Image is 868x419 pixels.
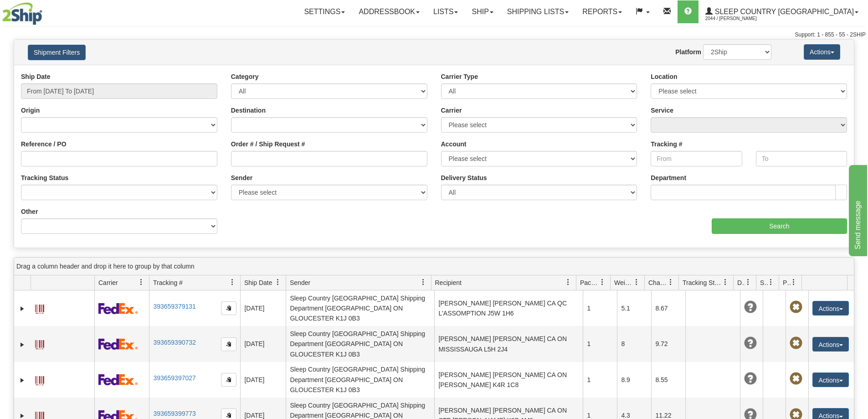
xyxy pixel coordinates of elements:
span: Pickup Not Assigned [790,372,802,385]
a: 393659397027 [153,374,195,382]
td: 8.55 [651,362,685,398]
span: Unknown [744,337,757,350]
span: Unknown [744,301,757,314]
span: Sender [290,278,310,287]
a: Delivery Status filter column settings [740,274,756,290]
a: Weight filter column settings [629,274,644,290]
span: Weight [614,278,633,287]
label: Origin [21,106,40,115]
button: Shipment Filters [28,45,86,60]
a: Expand [18,376,27,385]
a: 393659390732 [153,339,195,346]
span: Sleep Country [GEOGRAPHIC_DATA] [713,8,854,16]
label: Sender [231,173,252,182]
span: Unknown [744,372,757,385]
a: 393659399773 [153,410,195,417]
a: Label [35,300,44,315]
label: Tracking # [651,140,682,149]
a: Ship [465,0,500,23]
a: Lists [426,0,465,23]
a: Sleep Country [GEOGRAPHIC_DATA] 2044 / [PERSON_NAME] [699,0,865,23]
label: Department [651,173,686,182]
button: Copy to clipboard [221,301,236,315]
label: Account [441,140,467,149]
td: 1 [583,326,617,362]
td: [DATE] [240,362,286,398]
img: logo2044.jpg [2,2,42,25]
button: Actions [812,337,849,352]
a: Tracking Status filter column settings [718,274,733,290]
span: Tracking Status [683,278,722,287]
span: Pickup Not Assigned [790,301,802,314]
span: Tracking # [153,278,183,287]
button: Copy to clipboard [221,337,236,351]
div: Send message [7,5,84,16]
span: Ship Date [244,278,272,287]
td: [DATE] [240,290,286,326]
input: From [651,151,742,166]
td: 9.72 [651,326,685,362]
td: Sleep Country [GEOGRAPHIC_DATA] Shipping Department [GEOGRAPHIC_DATA] ON GLOUCESTER K1J 0B3 [286,326,434,362]
td: Sleep Country [GEOGRAPHIC_DATA] Shipping Department [GEOGRAPHIC_DATA] ON GLOUCESTER K1J 0B3 [286,290,434,326]
span: Delivery Status [737,278,745,287]
a: Addressbook [352,0,426,23]
label: Location [651,72,677,81]
td: 8.67 [651,290,685,326]
div: grid grouping header [14,258,854,275]
span: Pickup Status [783,278,791,287]
span: 2044 / [PERSON_NAME] [705,14,774,23]
td: [PERSON_NAME] [PERSON_NAME] CA ON [PERSON_NAME] K4R 1C8 [434,362,583,398]
button: Actions [812,372,849,387]
a: Charge filter column settings [663,274,678,290]
a: Shipment Issues filter column settings [763,274,779,290]
label: Reference / PO [21,140,67,149]
span: Pickup Not Assigned [790,337,802,350]
a: Packages filter column settings [595,274,610,290]
input: Search [712,218,847,234]
button: Copy to clipboard [221,373,236,387]
img: 2 - FedEx Express® [98,303,138,314]
td: 8.9 [617,362,651,398]
td: 5.1 [617,290,651,326]
td: [DATE] [240,326,286,362]
td: 8 [617,326,651,362]
a: Pickup Status filter column settings [786,274,801,290]
img: 2 - FedEx Express® [98,338,138,350]
label: Delivery Status [441,173,487,182]
label: Other [21,207,38,216]
a: Expand [18,304,27,313]
label: Platform [675,47,701,57]
label: Destination [231,106,266,115]
a: Shipping lists [500,0,575,23]
input: To [756,151,847,166]
div: Support: 1 - 855 - 55 - 2SHIP [2,31,866,39]
span: Packages [580,278,599,287]
td: 1 [583,362,617,398]
td: [PERSON_NAME] [PERSON_NAME] CA ON MISSISSAUGA L5H 2J4 [434,326,583,362]
a: Recipient filter column settings [560,274,576,290]
span: Recipient [435,278,462,287]
a: Carrier filter column settings [134,274,149,290]
span: Carrier [98,278,118,287]
a: Label [35,372,44,387]
button: Actions [812,301,849,316]
td: Sleep Country [GEOGRAPHIC_DATA] Shipping Department [GEOGRAPHIC_DATA] ON GLOUCESTER K1J 0B3 [286,362,434,398]
a: Reports [575,0,629,23]
label: Carrier Type [441,72,478,81]
label: Service [651,106,673,115]
img: 2 - FedEx Express® [98,374,138,385]
a: Tracking # filter column settings [225,274,240,290]
label: Carrier [441,106,462,115]
td: [PERSON_NAME] [PERSON_NAME] CA QC L'ASSOMPTION J5W 1H6 [434,290,583,326]
label: Tracking Status [21,173,68,182]
span: Charge [648,278,668,287]
a: Settings [297,0,352,23]
a: 393659379131 [153,303,195,310]
a: Expand [18,340,27,349]
iframe: chat widget [847,163,867,256]
label: Ship Date [21,72,51,81]
a: Ship Date filter column settings [270,274,286,290]
span: Shipment Issues [760,278,768,287]
a: Label [35,336,44,351]
label: Order # / Ship Request # [231,140,305,149]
